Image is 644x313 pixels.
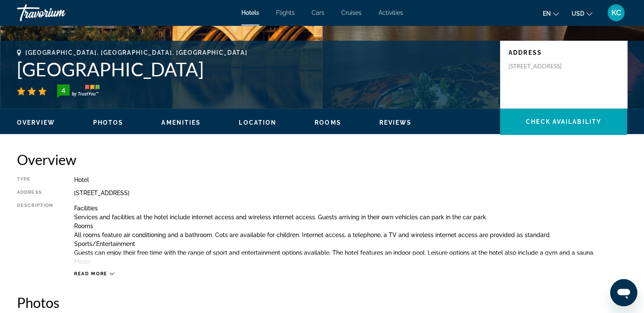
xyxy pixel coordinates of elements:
[74,205,627,212] p: Facilities
[276,9,295,16] a: Flights
[93,119,124,126] span: Photos
[74,249,627,256] p: Guests can enjoy their free time with the range of sport and entertainment options available. The...
[610,279,637,306] iframe: Button to launch messaging window
[17,2,102,24] a: Travorium
[74,176,627,183] div: Hotel
[74,214,627,221] p: Services and facilities at the hotel include internet access and wireless internet access. Guests...
[315,119,341,126] span: Rooms
[55,85,72,95] div: 4
[17,176,53,183] div: Type
[543,10,551,17] span: en
[611,8,621,17] span: KC
[379,119,412,126] span: Reviews
[74,190,627,196] div: [STREET_ADDRESS]
[315,119,341,126] button: Rooms
[379,9,403,16] a: Activities
[605,4,627,22] button: User Menu
[526,118,601,125] span: Check Availability
[93,119,124,126] button: Photos
[17,190,53,196] div: Address
[74,240,627,247] p: Sports/Entertainment
[341,9,362,16] a: Cruises
[74,271,108,277] span: Read more
[509,49,619,56] p: Address
[74,223,627,229] p: Rooms
[239,119,276,126] span: Location
[17,58,492,80] h1: [GEOGRAPHIC_DATA]
[17,294,627,311] h2: Photos
[161,119,201,126] span: Amenities
[74,232,627,238] p: All rooms feature air conditioning and a bathroom. Cots are available for children. Internet acce...
[543,7,559,20] button: Change language
[241,9,259,16] a: Hotels
[509,62,576,70] p: [STREET_ADDRESS]
[239,119,276,126] button: Location
[74,271,114,277] button: Read more
[25,49,247,56] span: [GEOGRAPHIC_DATA], [GEOGRAPHIC_DATA], [GEOGRAPHIC_DATA]
[17,151,627,168] h2: Overview
[57,84,100,98] img: trustyou-badge-hor.svg
[572,7,592,20] button: Change currency
[17,119,55,126] span: Overview
[379,119,412,126] button: Reviews
[161,119,201,126] button: Amenities
[312,9,324,16] a: Cars
[500,109,627,135] button: Check Availability
[572,10,584,17] span: USD
[17,203,53,266] div: Description
[17,119,55,126] button: Overview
